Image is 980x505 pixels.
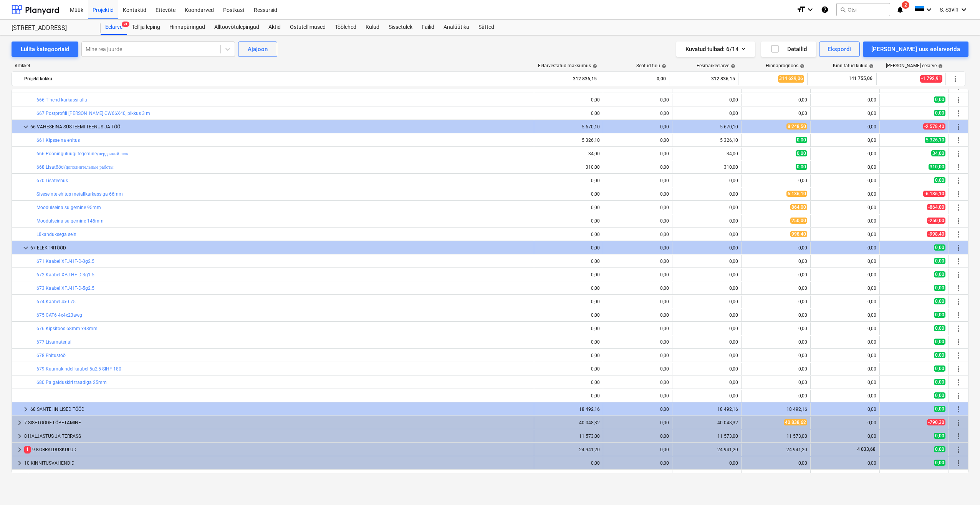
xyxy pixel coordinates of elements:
[796,150,807,156] span: 0,00
[36,232,76,237] a: Lükanduksega sein
[778,75,804,82] span: 314 629,06
[675,164,738,170] div: 310,00
[954,364,963,374] span: Rohkem tegevusi
[934,365,945,372] span: 0,00
[745,299,807,304] div: 0,00
[537,380,600,385] div: 0,00
[927,218,945,224] span: -250,00
[36,353,66,358] a: 678 Ehitustöö
[36,366,121,372] a: 679 Kuumakindel kaabel 5g2,5 SIHF 180
[954,405,963,414] span: Rohkem tegevusi
[934,244,945,251] span: 0,00
[833,63,874,68] div: Kinnitatud kulud
[264,20,285,35] a: Aktid
[937,64,943,68] span: help
[954,270,963,279] span: Rohkem tegevusi
[929,164,945,170] span: 310,00
[676,42,755,57] button: Kuvatud tulbad:6/14
[675,434,738,439] div: 11 573,00
[675,232,738,237] div: 0,00
[21,122,30,131] span: keyboard_arrow_down
[871,44,960,54] div: [PERSON_NAME] uus eelarverida
[821,5,829,14] i: Abikeskus
[806,5,815,14] i: keyboard_arrow_down
[36,178,68,183] a: 670 Lisateenus
[36,164,114,170] a: 668 Lisatööd/дополнительные работы
[537,245,600,251] div: 0,00
[745,434,807,439] div: 11 573,00
[165,20,210,35] div: Hinnapäringud
[606,191,669,197] div: 0,00
[672,73,735,85] div: 312 836,15
[12,63,531,68] div: Artikkel
[814,164,876,170] div: 0,00
[537,447,600,452] div: 24 941,20
[330,20,361,35] div: Töölehed
[474,20,499,35] a: Sätted
[675,138,738,143] div: 5 326,10
[24,73,528,85] div: Projekt kokku
[537,178,600,183] div: 0,00
[745,380,807,385] div: 0,00
[848,75,873,82] span: 141 755,06
[675,272,738,277] div: 0,00
[606,259,669,264] div: 0,00
[36,138,80,143] a: 661 Kipsseina ehitus
[675,326,738,331] div: 0,00
[675,178,738,183] div: 0,00
[814,339,876,345] div: 0,00
[361,20,384,35] div: Kulud
[675,407,738,412] div: 18 492,16
[954,351,963,360] span: Rohkem tegevusi
[814,111,876,116] div: 0,00
[24,430,531,442] div: 8 HALJASTUS JA TERRASS
[675,312,738,318] div: 0,00
[537,366,600,372] div: 0,00
[934,271,945,277] span: 0,00
[537,434,600,439] div: 11 573,00
[814,286,876,291] div: 0,00
[685,44,746,54] div: Kuvatud tulbad : 6/14
[954,445,963,454] span: Rohkem tegevusi
[745,366,807,372] div: 0,00
[786,123,807,130] span: 8 248,50
[931,150,945,156] span: 34,00
[675,191,738,197] div: 0,00
[954,311,963,320] span: Rohkem tegevusi
[954,216,963,226] span: Rohkem tegevusi
[840,7,846,13] span: search
[796,164,807,170] span: 0,00
[790,218,807,224] span: 250,00
[814,407,876,412] div: 0,00
[603,73,666,85] div: 0,00
[384,20,417,35] a: Sissetulek
[814,138,876,143] div: 0,00
[954,122,963,131] span: Rohkem tegevusi
[537,124,600,130] div: 5 670,10
[954,418,963,427] span: Rohkem tegevusi
[538,63,597,68] div: Eelarvestatud maksumus
[606,447,669,452] div: 0,00
[745,312,807,318] div: 0,00
[675,339,738,345] div: 0,00
[863,42,968,57] button: [PERSON_NAME] uus eelarverida
[951,74,960,83] span: Rohkem tegevusi
[101,20,127,35] a: Eelarve9+
[606,111,669,116] div: 0,00
[36,286,94,291] a: 673 Kaabel XPJ-HF-D-5g2.5
[36,111,150,116] a: 667 Postprofiil [PERSON_NAME] CW66X40, pikkus 3 m
[954,230,963,239] span: Rohkem tegevusi
[766,63,805,68] div: Hinnaprognoos
[934,110,945,116] span: 0,00
[814,366,876,372] div: 0,00
[954,257,963,266] span: Rohkem tegevusi
[537,272,600,277] div: 0,00
[814,178,876,183] div: 0,00
[675,366,738,372] div: 0,00
[954,163,963,172] span: Rohkem tegevusi
[745,326,807,331] div: 0,00
[954,189,963,199] span: Rohkem tegevusi
[954,176,963,185] span: Rohkem tegevusi
[537,205,600,210] div: 0,00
